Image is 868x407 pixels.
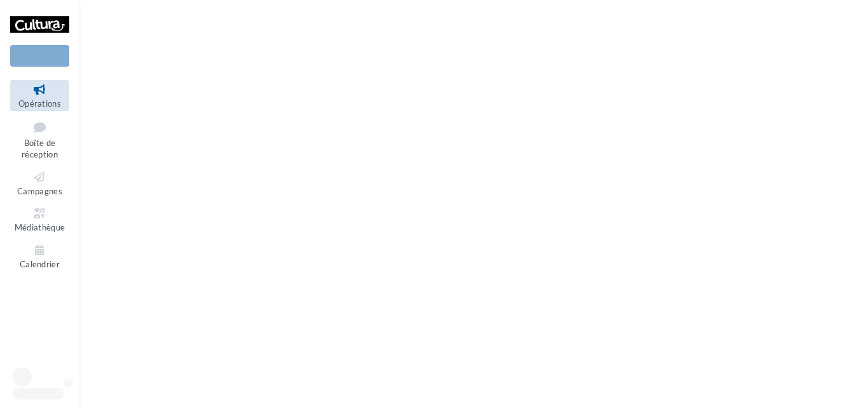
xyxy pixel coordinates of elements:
a: Médiathèque [10,204,69,235]
span: Opérations [18,98,61,109]
span: Campagnes [17,186,62,196]
span: Calendrier [20,259,60,269]
div: Nouvelle campagne [10,45,69,67]
span: Boîte de réception [22,138,58,160]
span: Médiathèque [15,222,65,232]
a: Campagnes [10,168,69,199]
a: Calendrier [10,241,69,272]
a: Boîte de réception [10,116,69,163]
a: Opérations [10,80,69,111]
